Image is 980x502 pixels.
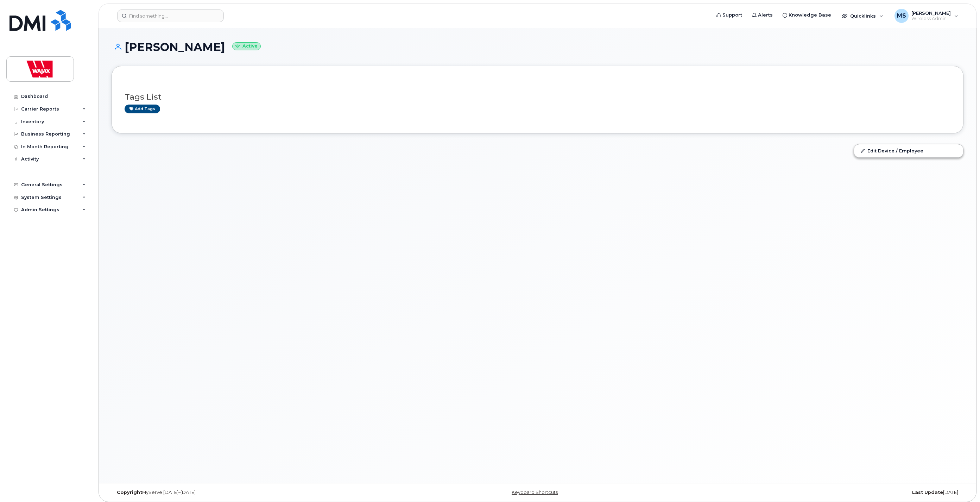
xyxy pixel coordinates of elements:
small: Active [232,42,261,50]
div: [DATE] [679,490,963,495]
h3: Tags List [125,93,950,101]
strong: Copyright [117,490,142,495]
a: Keyboard Shortcuts [512,490,558,495]
strong: Last Update [912,490,943,495]
a: Add tags [125,105,160,113]
a: Edit Device / Employee [854,144,963,157]
h1: [PERSON_NAME] [112,41,963,53]
div: MyServe [DATE]–[DATE] [112,490,396,495]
